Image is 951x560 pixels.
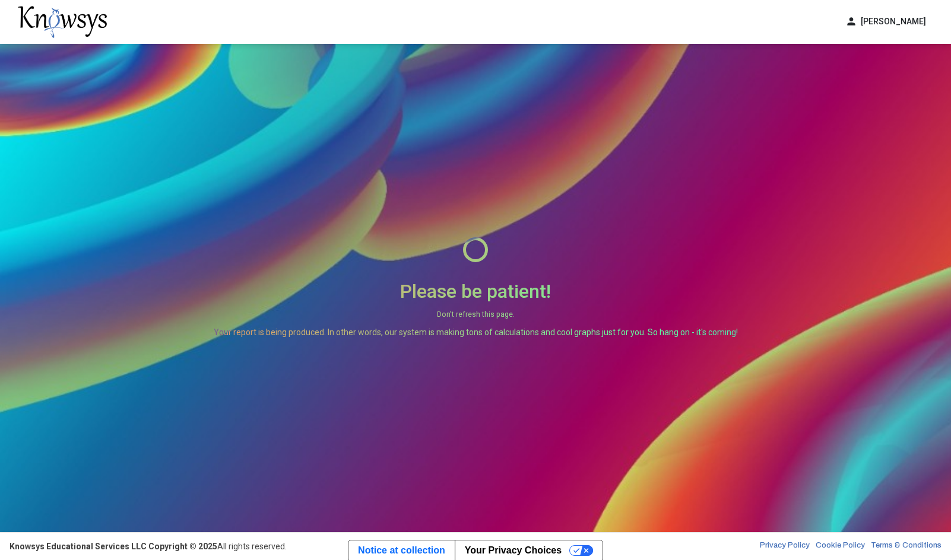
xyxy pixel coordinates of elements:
[838,12,933,31] button: person[PERSON_NAME]
[871,540,942,552] a: Terms & Conditions
[214,280,738,303] h2: Please be patient!
[845,15,857,28] span: person
[816,540,865,552] a: Cookie Policy
[214,308,738,320] small: Don't refresh this page.
[9,542,217,551] strong: Knowsys Educational Services LLC Copyright © 2025
[214,326,738,338] p: Your report is being produced. In other words, our system is making tons of calculations and cool...
[18,6,107,38] img: knowsys-logo.png
[760,540,810,552] a: Privacy Policy
[9,540,287,552] div: All rights reserved.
